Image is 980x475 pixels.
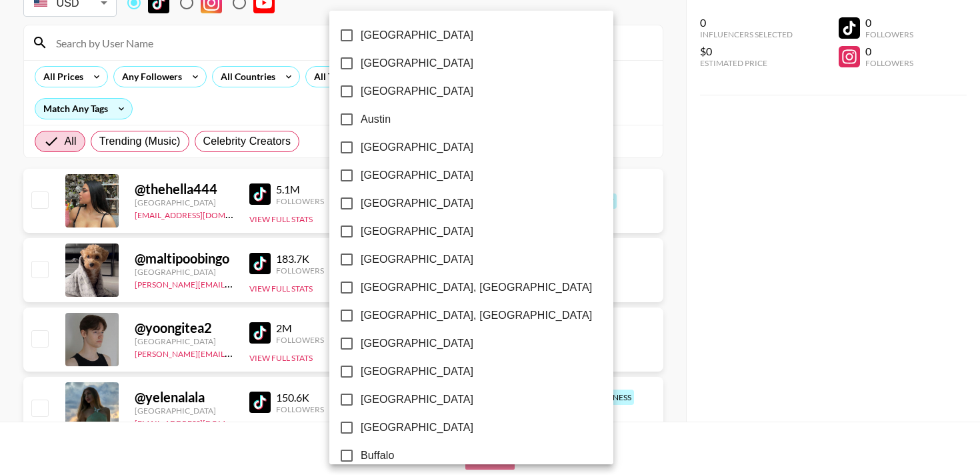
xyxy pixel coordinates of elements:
[361,420,473,436] span: [GEOGRAPHIC_DATA]
[361,139,473,155] span: [GEOGRAPHIC_DATA]
[361,392,473,408] span: [GEOGRAPHIC_DATA]
[361,167,473,183] span: [GEOGRAPHIC_DATA]
[361,280,592,296] span: [GEOGRAPHIC_DATA], [GEOGRAPHIC_DATA]
[361,308,592,324] span: [GEOGRAPHIC_DATA], [GEOGRAPHIC_DATA]
[361,195,473,211] span: [GEOGRAPHIC_DATA]
[361,111,391,127] span: Austin
[361,27,473,43] span: [GEOGRAPHIC_DATA]
[361,55,473,71] span: [GEOGRAPHIC_DATA]
[361,364,473,380] span: [GEOGRAPHIC_DATA]
[361,83,473,99] span: [GEOGRAPHIC_DATA]
[361,448,395,464] span: Buffalo
[913,408,964,459] iframe: Drift Widget Chat Controller
[361,336,473,352] span: [GEOGRAPHIC_DATA]
[361,223,473,240] span: [GEOGRAPHIC_DATA]
[361,252,473,268] span: [GEOGRAPHIC_DATA]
